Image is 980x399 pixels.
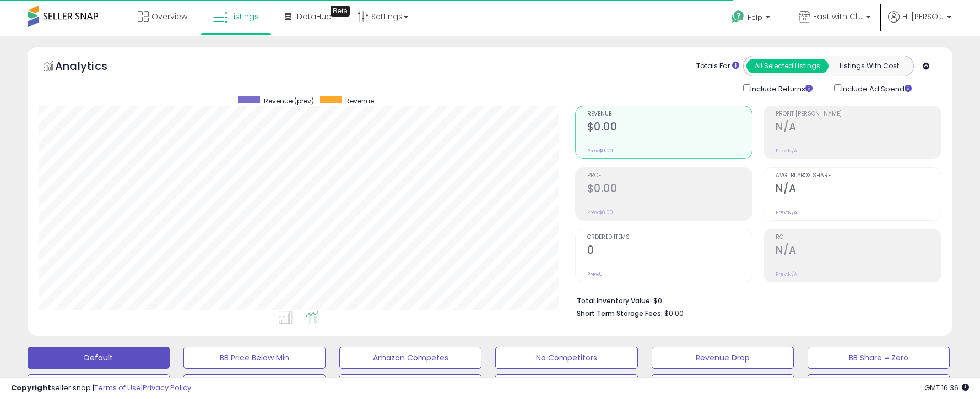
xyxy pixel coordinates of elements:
[587,111,752,117] span: Revenue
[331,6,350,17] div: Tooltip anchor
[652,347,794,369] button: Revenue Drop
[11,383,191,393] div: seller snap | |
[143,382,191,393] a: Privacy Policy
[495,347,637,369] button: No Competitors
[339,347,481,369] button: Amazon Competes
[776,209,797,216] small: Prev: N/A
[776,244,941,259] h2: N/A
[776,121,941,135] h2: N/A
[11,382,51,393] strong: Copyright
[94,382,141,393] a: Terms of Use
[495,374,637,396] button: [PERSON_NAME]
[339,374,481,396] button: MFW Below Min
[731,10,745,24] i: Get Help
[746,59,829,73] button: All Selected Listings
[828,59,910,73] button: Listings With Cost
[28,374,170,396] button: Just Landed
[345,96,374,106] span: Revenue
[652,374,794,396] button: Yellow Box
[776,271,797,277] small: Prev: N/A
[230,11,259,22] span: Listings
[776,111,941,117] span: Profit [PERSON_NAME]
[577,309,663,318] b: Short Term Storage Fees:
[577,296,652,305] b: Total Inventory Value:
[664,308,684,319] span: $0.00
[587,271,603,277] small: Prev: 0
[808,347,950,369] button: BB Share = Zero
[297,11,332,22] span: DataHub
[808,374,950,396] button: MFW
[776,173,941,179] span: Avg. Buybox Share
[587,121,752,135] h2: $0.00
[587,182,752,197] h2: $0.00
[696,61,739,72] div: Totals For
[587,234,752,241] span: Ordered Items
[183,347,326,369] button: BB Price Below Min
[888,11,951,36] a: Hi [PERSON_NAME]
[924,382,969,393] span: 2025-08-12 16:36 GMT
[264,96,314,106] span: Revenue (prev)
[587,147,613,154] small: Prev: $0.00
[28,347,170,369] button: Default
[587,209,613,216] small: Prev: $0.00
[776,182,941,197] h2: N/A
[577,293,933,307] li: $0
[735,82,826,95] div: Include Returns
[826,82,929,95] div: Include Ad Spend
[587,173,752,179] span: Profit
[723,2,781,36] a: Help
[813,11,863,22] span: Fast with Class
[748,13,762,22] span: Help
[151,11,187,22] span: Overview
[183,374,326,396] button: STS
[55,58,129,76] h5: Analytics
[902,11,944,22] span: Hi [PERSON_NAME]
[776,147,797,154] small: Prev: N/A
[776,234,941,241] span: ROI
[587,244,752,259] h2: 0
